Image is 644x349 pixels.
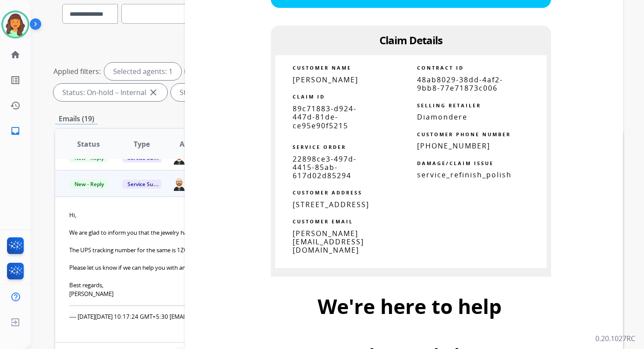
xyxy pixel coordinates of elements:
[122,180,172,189] span: Service Support
[293,200,369,209] span: [STREET_ADDRESS]
[69,290,502,299] div: [PERSON_NAME]
[293,218,353,225] b: CUSTOMER EMAIL
[55,113,98,124] p: Emails (19)
[69,229,502,237] div: We are glad to inform you that the jewelry has been shipped out after repairs.
[417,112,467,122] span: Diamondere
[69,180,109,189] span: New - Reply
[104,63,181,80] div: Selected agents: 1
[417,141,490,151] span: [PHONE_NUMBER]
[69,211,502,220] div: Hi,
[148,87,159,98] mat-icon: close
[53,66,101,77] p: Applied filters:
[293,144,346,150] b: SERVICE ORDER
[10,75,21,85] mat-icon: list_alt
[318,293,502,320] span: We're here to help
[69,246,502,255] div: The UPS tracking number for the same is 1Z04E8F3A635145168.
[3,12,28,37] img: avatar
[10,126,21,136] mat-icon: inbox
[417,131,511,137] b: CUSTOMER PHONE NUMBER
[293,64,351,71] b: CUSTOMER NAME
[69,264,502,272] div: Please let us know if we can help you with anything else.
[293,229,364,255] span: [PERSON_NAME][EMAIL_ADDRESS][DOMAIN_NAME]
[69,305,502,321] div: ---- [DATE][DATE] 10:17:24 GMT+5:30 [EMAIL_ADDRESS][DOMAIN_NAME] wrote ----
[379,33,442,47] span: Claim Details
[417,64,464,71] b: CONTRACT ID
[293,75,358,85] span: [PERSON_NAME]
[10,49,21,60] mat-icon: home
[293,154,357,180] span: 22898ce3-497d-4415-85ab-617d02d85294
[595,333,635,344] p: 0.20.1027RC
[293,93,325,100] b: CLAIM ID
[172,176,186,191] img: agent-avatar
[134,139,150,149] span: Type
[417,160,494,166] b: DAMAGE/CLAIM ISSUE
[69,281,502,290] div: Best regards,
[77,139,100,149] span: Status
[171,84,290,101] div: Status: On-hold - Customer
[180,139,210,149] span: Assignee
[53,84,167,101] div: Status: On-hold – Internal
[293,104,357,130] span: 89c71883-d924-447d-81de-ce95e90f5215
[417,75,503,93] span: 48ab8029-38dd-4af2-9bb8-77e71873c006
[10,100,21,111] mat-icon: history
[293,189,362,196] b: CUSTOMER ADDRESS
[417,170,512,180] span: service_refinish_polish
[417,102,481,109] b: SELLING RETAILER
